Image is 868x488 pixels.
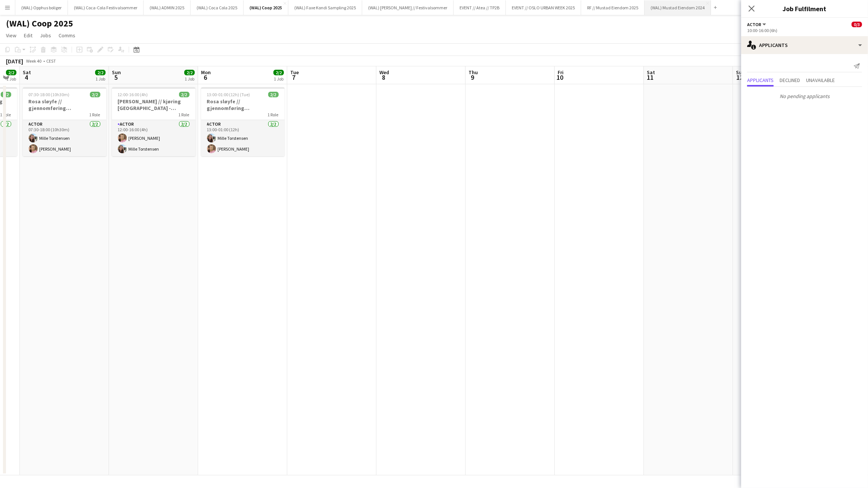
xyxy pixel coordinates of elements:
[207,92,250,97] span: 13:00-01:00 (12h) (Tue)
[200,73,211,82] span: 6
[112,98,195,111] h3: [PERSON_NAME] // kjøring [GEOGRAPHIC_DATA] - [GEOGRAPHIC_DATA]
[201,87,285,156] app-job-card: 13:00-01:00 (12h) (Tue)2/2Rosa sløyfe // gjennomføring [GEOGRAPHIC_DATA] + Kjøring [GEOGRAPHIC_DA...
[379,69,389,76] span: Wed
[201,120,285,156] app-card-role: Actor2/213:00-01:00 (12h)Mille Torstensen[PERSON_NAME]
[735,73,745,82] span: 12
[244,0,288,15] button: (WAL) Coop 2025
[46,58,56,64] div: CEST
[289,73,299,82] span: 7
[362,0,454,15] button: (WAL) [PERSON_NAME] // Festivalsommer
[747,22,767,27] button: Actor
[201,98,285,111] h3: Rosa sløyfe // gjennomføring [GEOGRAPHIC_DATA] + Kjøring [GEOGRAPHIC_DATA] - [GEOGRAPHIC_DATA]
[29,92,70,97] span: 07:30-18:00 (10h30m)
[454,0,506,15] button: EVENT // Atea // TP2B
[56,31,78,40] a: Comms
[747,22,761,27] span: Actor
[179,112,189,117] span: 1 Role
[274,76,283,82] div: 1 Job
[112,120,195,156] app-card-role: Actor2/212:00-16:00 (4h)[PERSON_NAME]Mille Torstensen
[179,92,189,97] span: 2/2
[59,32,75,39] span: Comms
[469,69,478,76] span: Thu
[95,76,105,82] div: 1 Job
[273,70,284,75] span: 2/2
[647,69,655,76] span: Sat
[467,73,478,82] span: 9
[0,112,11,117] span: 1 Role
[378,73,389,82] span: 8
[1,92,11,97] span: 2/2
[111,73,121,82] span: 5
[581,0,645,15] button: RF // Mustad Eiendom 2025
[268,92,279,97] span: 2/2
[806,78,835,83] span: Unavailable
[23,98,106,111] h3: Rosa sløyfe // gjennomføring [GEOGRAPHIC_DATA]
[646,73,655,82] span: 11
[288,0,362,15] button: (WAL) Faxe Kondi Sampling 2025
[268,112,279,117] span: 1 Role
[736,69,745,76] span: Sun
[118,92,148,97] span: 12:00-16:00 (4h)
[741,4,868,13] h3: Job Fulfilment
[25,58,43,64] span: Week 40
[185,76,194,82] div: 1 Job
[184,70,195,75] span: 2/2
[40,32,51,39] span: Jobs
[780,78,800,83] span: Declined
[506,0,581,15] button: EVENT // OSLO URBAN WEEK 2025
[24,32,32,39] span: Edit
[747,28,862,33] div: 10:00-16:00 (6h)
[112,69,121,76] span: Sun
[90,92,100,97] span: 2/2
[6,76,16,82] div: 1 Job
[95,70,106,75] span: 2/2
[23,69,31,76] span: Sat
[90,112,100,117] span: 1 Role
[3,31,19,40] a: View
[741,36,868,54] div: Applicants
[6,57,23,65] div: [DATE]
[557,73,564,82] span: 10
[747,78,774,83] span: Applicants
[191,0,244,15] button: (WAL) Coca Cola 2025
[645,0,711,15] button: (WAL) Mustad Eiendom 2024
[21,31,35,40] a: Edit
[37,31,54,40] a: Jobs
[22,73,31,82] span: 4
[68,0,144,15] button: (WAL) Coca-Cola Festivalsommer
[112,87,195,156] app-job-card: 12:00-16:00 (4h)2/2[PERSON_NAME] // kjøring [GEOGRAPHIC_DATA] - [GEOGRAPHIC_DATA]1 RoleActor2/212...
[144,0,191,15] button: (WAL) ADMIN 2025
[6,18,73,29] h1: (WAL) Coop 2025
[558,69,564,76] span: Fri
[23,120,106,156] app-card-role: Actor2/207:30-18:00 (10h30m)Mille Torstensen[PERSON_NAME]
[6,70,16,75] span: 2/2
[852,22,862,27] span: 0/3
[15,0,68,15] button: (WAL) Opphus boliger
[290,69,299,76] span: Tue
[23,87,106,156] app-job-card: 07:30-18:00 (10h30m)2/2Rosa sløyfe // gjennomføring [GEOGRAPHIC_DATA]1 RoleActor2/207:30-18:00 (1...
[201,69,211,76] span: Mon
[6,32,16,39] span: View
[741,90,868,103] p: No pending applicants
